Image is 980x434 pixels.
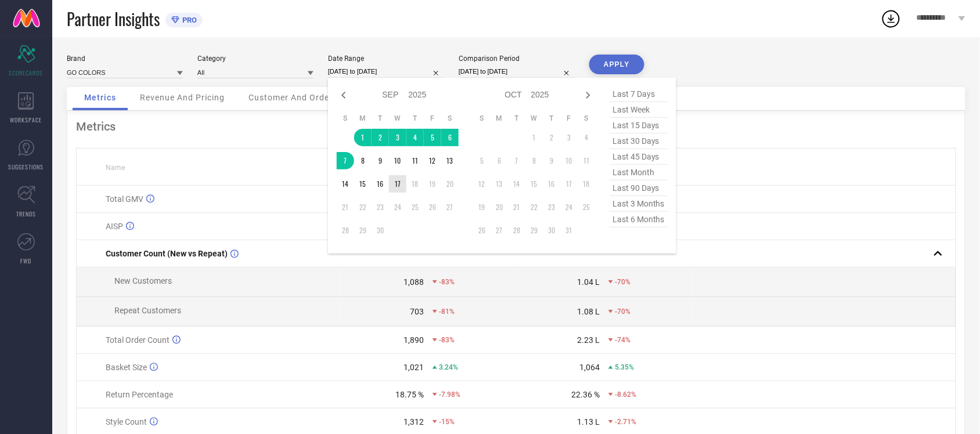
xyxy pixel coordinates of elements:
[76,120,956,133] div: Metrics
[389,152,406,169] td: Wed Sep 10 2025
[610,196,668,212] span: last 3 months
[615,278,630,286] span: -70%
[491,175,508,193] td: Mon Oct 13 2025
[406,152,424,169] td: Thu Sep 11 2025
[560,175,578,193] td: Fri Oct 17 2025
[406,198,424,216] td: Thu Sep 25 2025
[67,7,160,31] span: Partner Insights
[354,222,372,239] td: Mon Sep 29 2025
[354,114,372,123] th: Monday
[337,198,354,216] td: Sun Sep 21 2025
[610,133,668,149] span: last 30 days
[508,175,525,193] td: Tue Oct 14 2025
[525,152,543,169] td: Wed Oct 08 2025
[473,198,491,216] td: Sun Oct 19 2025
[114,306,181,315] span: Repeat Customers
[508,152,525,169] td: Tue Oct 07 2025
[67,55,183,63] div: Brand
[543,152,560,169] td: Thu Oct 09 2025
[560,198,578,216] td: Fri Oct 24 2025
[389,114,406,123] th: Wednesday
[615,390,636,399] span: -8.62%
[106,363,147,372] span: Basket Size
[403,417,424,426] div: 1,312
[881,8,902,29] div: Open download list
[424,152,441,169] td: Fri Sep 12 2025
[577,307,600,316] div: 1.08 L
[578,129,595,146] td: Sat Oct 04 2025
[571,390,600,399] div: 22.36 %
[424,114,441,123] th: Friday
[354,129,372,146] td: Mon Sep 01 2025
[140,93,225,102] span: Revenue And Pricing
[525,114,543,123] th: Wednesday
[424,175,441,193] td: Fri Sep 19 2025
[354,175,372,193] td: Mon Sep 15 2025
[577,335,600,345] div: 2.23 L
[578,175,595,193] td: Sat Oct 18 2025
[106,222,123,231] span: AISP
[578,152,595,169] td: Sat Oct 11 2025
[328,55,444,63] div: Date Range
[491,152,508,169] td: Mon Oct 06 2025
[106,390,173,399] span: Return Percentage
[581,88,595,102] div: Next month
[491,222,508,239] td: Mon Oct 27 2025
[439,418,455,426] span: -15%
[106,335,170,345] span: Total Order Count
[615,363,634,371] span: 5.35%
[389,129,406,146] td: Wed Sep 03 2025
[578,114,595,123] th: Saturday
[424,198,441,216] td: Fri Sep 26 2025
[337,152,354,169] td: Sun Sep 07 2025
[491,114,508,123] th: Monday
[543,222,560,239] td: Thu Oct 30 2025
[577,277,600,287] div: 1.04 L
[560,129,578,146] td: Fri Oct 03 2025
[389,175,406,193] td: Wed Sep 17 2025
[610,149,668,165] span: last 45 days
[441,129,459,146] td: Sat Sep 06 2025
[543,175,560,193] td: Thu Oct 16 2025
[577,417,600,426] div: 1.13 L
[610,86,668,102] span: last 7 days
[403,335,424,345] div: 1,890
[439,363,458,371] span: 3.24%
[610,165,668,180] span: last month
[9,68,44,77] span: SCORECARDS
[525,175,543,193] td: Wed Oct 15 2025
[543,114,560,123] th: Thursday
[560,152,578,169] td: Fri Oct 10 2025
[372,152,389,169] td: Tue Sep 09 2025
[10,115,42,124] span: WORKSPACE
[354,198,372,216] td: Mon Sep 22 2025
[579,363,600,372] div: 1,064
[21,256,32,265] span: FWD
[439,308,455,316] span: -81%
[439,278,455,286] span: -83%
[372,198,389,216] td: Tue Sep 23 2025
[328,66,444,78] input: Select date range
[508,114,525,123] th: Tuesday
[441,175,459,193] td: Sat Sep 20 2025
[491,198,508,216] td: Mon Oct 20 2025
[439,390,460,399] span: -7.98%
[410,307,424,316] div: 703
[610,118,668,133] span: last 15 days
[543,198,560,216] td: Thu Oct 23 2025
[525,198,543,216] td: Wed Oct 22 2025
[106,194,143,204] span: Total GMV
[337,222,354,239] td: Sun Sep 28 2025
[473,175,491,193] td: Sun Oct 12 2025
[610,102,668,118] span: last week
[372,114,389,123] th: Tuesday
[473,152,491,169] td: Sun Oct 05 2025
[459,55,575,63] div: Comparison Period
[525,222,543,239] td: Wed Oct 29 2025
[459,66,575,78] input: Select comparison period
[106,417,147,426] span: Style Count
[615,418,636,426] span: -2.71%
[84,93,116,102] span: Metrics
[403,277,424,287] div: 1,088
[525,129,543,146] td: Wed Oct 01 2025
